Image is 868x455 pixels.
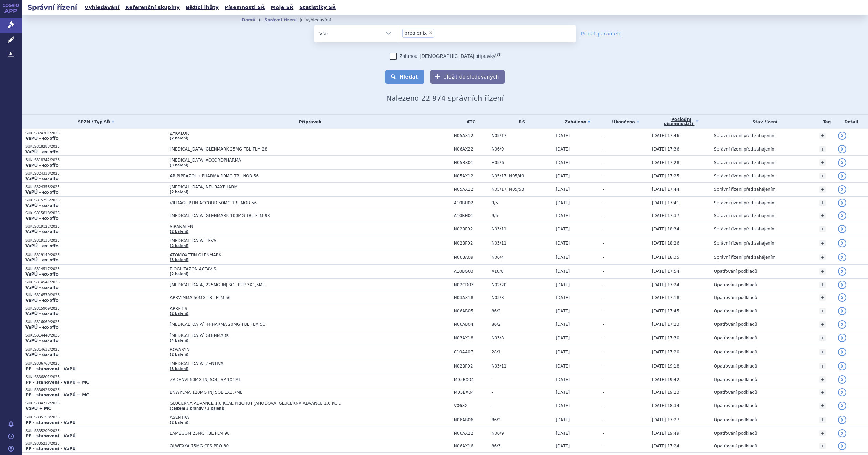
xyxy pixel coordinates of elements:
label: Zahrnout [DEMOGRAPHIC_DATA] přípravky [390,53,500,60]
th: ATC [451,115,488,129]
span: [MEDICAL_DATA] GLENMARK 100MG TBL FLM 98 [170,213,342,218]
span: - [603,200,604,205]
a: detail [838,145,846,153]
a: + [819,376,826,383]
span: [MEDICAL_DATA] GLENMARK [170,333,342,338]
span: [DATE] 19:49 [652,431,679,436]
a: + [819,443,826,449]
span: - [603,335,604,340]
span: Opatřování podkladů [714,431,757,436]
span: Nalezeno 22 974 správních řízení [386,94,504,102]
p: SUKLS318342/2025 [25,158,166,163]
p: SUKLS319149/2025 [25,252,166,257]
span: Správní řízení před zahájením [714,200,776,205]
a: detail [838,199,846,207]
a: (2 balení) [170,312,188,316]
a: + [819,254,826,260]
span: H05/6 [492,160,552,165]
a: + [819,173,826,179]
h2: Správní řízení [22,2,83,12]
span: ROVASYN [170,347,342,352]
span: Správní řízení před zahájením [714,174,776,178]
span: Opatřování podkladů [714,364,757,369]
span: A10/8 [492,269,552,274]
span: N03AX18 [454,295,488,300]
p: SUKLS314541/2025 [25,280,166,285]
span: Opatřování podkladů [714,390,757,395]
strong: VaPÚ - ex-offo [25,311,59,316]
span: [DATE] 17:46 [652,133,679,138]
span: C10AA07 [454,350,488,354]
span: N02/20 [492,282,552,287]
a: Domů [242,18,255,22]
span: N06AB06 [454,417,488,422]
span: [DATE] 17:20 [652,350,679,354]
a: (4 balení) [170,339,188,342]
span: [DATE] 17:28 [652,160,679,165]
span: - [603,417,604,422]
a: (2 balení) [170,190,188,194]
span: - [603,160,604,165]
span: [DATE] 18:26 [652,241,679,246]
a: Zahájeno [556,117,599,127]
span: N02BF02 [454,241,488,246]
span: [DATE] [556,160,570,165]
strong: VaPÚ - ex-offo [25,176,59,181]
strong: VaPÚ - ex-offo [25,190,59,195]
button: Hledat [385,70,424,84]
span: [DATE] 17:27 [652,417,679,422]
span: N06AB04 [454,322,488,327]
p: SUKLS315818/2025 [25,211,166,216]
span: PIOGLITAZON ACTAVIS [170,267,342,271]
p: SUKLS336926/2025 [25,387,166,392]
strong: PP - stanovení - VaPÚ + MC [25,380,89,385]
strong: VaPÚ - ex-offo [25,244,59,248]
strong: VaPÚ - ex-offo [25,338,59,343]
span: N05/17 [492,133,552,138]
span: N02BF02 [454,227,488,231]
span: Správní řízení před zahájením [714,133,776,138]
strong: VaPÚ - ex-offo [25,203,59,208]
a: detail [838,307,846,315]
a: detail [838,442,846,450]
span: preglenix [404,31,427,35]
th: Přípravek [166,115,451,129]
span: M05BX04 [454,377,488,382]
span: VILDAGLIPTIN ACCORD 50MG TBL NOB 56 [170,200,342,205]
span: - [603,255,604,260]
p: SUKLS314449/2025 [25,333,166,338]
span: [DATE] 17:54 [652,269,679,274]
span: N06AX22 [454,147,488,152]
p: SUKLS315909/2025 [25,306,166,311]
span: Opatřování podkladů [714,282,757,287]
span: [DATE] [556,295,570,300]
span: - [603,187,604,192]
strong: VaPÚ - ex-offo [25,285,59,290]
th: Stav řízení [711,115,816,129]
span: [DATE] 17:45 [652,309,679,313]
span: Opatřování podkladů [714,269,757,274]
a: (3 balení) [170,258,188,262]
span: ZYKALOR [170,131,342,136]
a: (3 balení) [170,163,188,167]
span: - [492,403,552,408]
a: detail [838,348,846,356]
a: detail [838,334,846,342]
span: Správní řízení před zahájením [714,255,776,260]
th: Detail [835,115,868,129]
span: N06AX22 [454,431,488,436]
span: [MEDICAL_DATA] NEURAXPHARM [170,185,342,189]
a: Statistiky SŘ [297,3,338,12]
a: (2 balení) [170,353,188,356]
span: N06/9 [492,431,552,436]
a: + [819,417,826,423]
span: ATOMOXETIN GLENMARK [170,252,342,257]
span: [DATE] 17:30 [652,335,679,340]
p: SUKLS336763/2025 [25,361,166,366]
span: [DATE] 19:18 [652,364,679,369]
a: SPZN / Typ SŘ [25,117,166,127]
p: SUKLS318283/2025 [25,144,166,149]
p: SUKLS334712/2025 [25,401,166,406]
span: [DATE] [556,403,570,408]
span: [MEDICAL_DATA] TEVA [170,238,342,243]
